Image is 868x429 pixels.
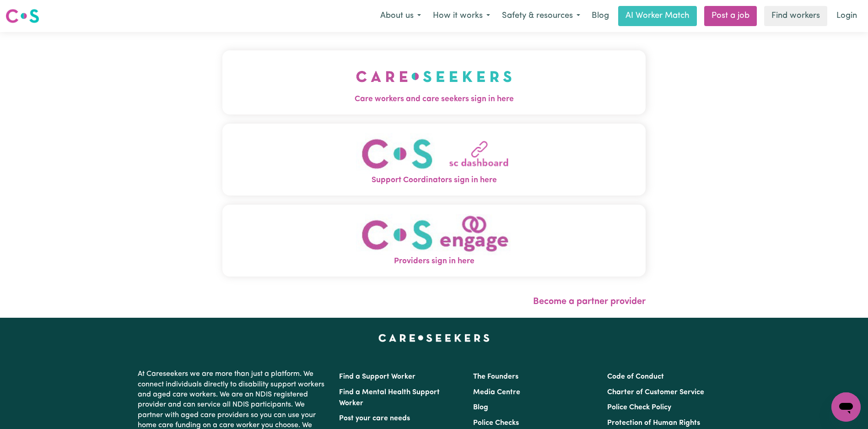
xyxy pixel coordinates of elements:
button: Safety & resources [496,6,586,26]
a: Find a Support Worker [339,373,415,380]
button: Providers sign in here [222,205,646,277]
button: About us [374,6,427,26]
a: Charter of Customer Service [607,389,704,396]
a: Careseekers home page [378,334,490,342]
button: How it works [427,6,496,26]
a: Login [831,6,863,26]
a: Media Centre [473,389,520,396]
iframe: Button to launch messaging window [831,392,861,422]
a: Post your care needs [339,415,410,422]
a: Become a partner provider [533,297,646,306]
a: The Founders [473,373,518,380]
a: Protection of Human Rights [607,419,700,427]
a: Find workers [764,6,827,26]
a: Find a Mental Health Support Worker [339,389,440,407]
a: AI Worker Match [618,6,697,26]
span: Providers sign in here [222,255,646,267]
button: Support Coordinators sign in here [222,124,646,195]
a: Post a job [704,6,757,26]
button: Care workers and care seekers sign in here [222,50,646,114]
a: Police Check Policy [607,404,671,411]
img: Careseekers logo [5,8,39,24]
a: Blog [586,6,615,26]
a: Careseekers logo [5,5,39,27]
span: Care workers and care seekers sign in here [222,93,646,105]
a: Code of Conduct [607,373,664,380]
span: Support Coordinators sign in here [222,174,646,186]
a: Police Checks [473,419,519,427]
a: Blog [473,404,488,411]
